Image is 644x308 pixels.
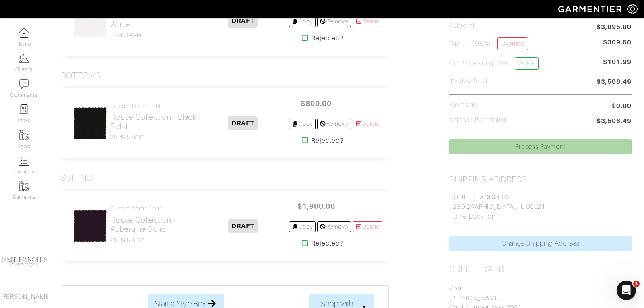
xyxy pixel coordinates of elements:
a: Delete [353,221,382,232]
h2: House Collection - Aubergine Solid [110,215,198,234]
h4: V6-49146046 [110,134,198,141]
h5: Balance Remaining [449,116,506,124]
h2: Credit Card [449,264,504,275]
iframe: Intercom live chat [617,281,636,300]
h4: S7-49145446 [110,32,198,39]
span: DRAFT [228,219,258,233]
p: [STREET_ADDRESS] [GEOGRAPHIC_DATA], IL 60521 Home Location [449,192,632,221]
strong: Rejected? [311,33,344,43]
h5: Invoice Total [449,77,487,85]
a: Process Payment [449,139,632,154]
img: reminder-icon-8004d30b9f0a5d33ae49ab947aed9ed385cf756f9e5892f1edd6e32f2345188e.png [19,104,29,114]
span: DRAFT [228,14,258,28]
h5: Subtotal [449,22,474,30]
h5: CC Processing 2.9% [449,57,538,70]
span: $3,095.00 [597,22,632,33]
img: garments-icon-b7da505a4dc4fd61783c78ac3ca0ef83fa9d6f193b1c9dc38574b1d14d53ca28.png [19,130,29,140]
img: garmentier-logo-header-white-b43fb05a5012e4ada735d5af1a66efaba907eab6374d6393d1fbf88cb4ef424d.png [554,2,627,16]
span: $309.50 [603,37,632,47]
a: Change Shipping Address [449,236,632,251]
a: Custom Dress Pant House Collection - Black Solid V6-49146046 [110,103,198,142]
img: PCLNVaEUNUjUBU86uP3nRxqz [73,209,107,243]
h4: Custom Dress Pant [110,103,198,110]
a: Override [497,37,528,50]
img: 2jDc3e8BCxu5G8c1jwENtQtw [73,106,107,140]
h3: Bottoms [61,71,101,81]
span: $1,900.00 [292,198,341,215]
a: Copy [289,16,316,27]
a: Remove [317,16,351,27]
span: $800.00 [292,95,341,112]
a: Custom Sport Coat House Collection - Aubergine Solid Z5-49146106 [110,205,198,244]
span: $3,506.49 [597,116,632,127]
h4: Custom Sport Coat [110,205,198,212]
h2: House Collection - Black Solid [110,112,198,131]
span: $3,506.49 [597,77,632,88]
a: Copy [289,119,316,129]
a: Waive [515,57,538,70]
img: garments-icon-b7da505a4dc4fd61783c78ac3ca0ef83fa9d6f193b1c9dc38574b1d14d53ca28.png [19,181,29,191]
img: orders-icon-0abe47150d42831381b5fb84f609e132dff9fe21cb692f30cb5eec754e2cba89.png [19,156,29,166]
img: dashboard-icon-dbcd8f5a0b271acd01030246c82b418ddd0df26cd7fceb0bd07c9910d44c42f6.png [19,28,29,38]
span: 1 [633,281,640,287]
span: $101.99 [603,57,632,73]
img: gear-icon-white-bd11855cb880d31180b6d7d6211b90ccbf57a29d726f0c71d8c61bd08dd39cc2.png [627,4,638,14]
span: DRAFT [228,116,258,130]
h4: Z5-49146106 [110,237,198,244]
a: Remove [317,119,351,129]
h5: Tax ( : 10.0%) [449,37,528,50]
h2: Shipping Address [449,175,527,185]
a: Delete [353,119,382,129]
a: Copy [289,221,316,232]
a: Remove [317,221,351,232]
strong: Rejected? [311,136,344,146]
a: Delete [353,16,382,27]
span: $0.00 [612,101,632,111]
img: 5gcxCdt8ULjSL5GttYGXuZsW [73,4,107,38]
h3: Suiting [61,173,93,183]
strong: Rejected? [311,239,344,248]
img: comment-icon-a0a6a9ef722e966f86d9cbdc48e553b5cf19dbc54f86b18d962a5391bc8f6eb6.png [19,79,29,89]
img: clients-icon-6bae9207a08558b7cb47a8932f037763ab4055f8c8b6bfacd5dc20c3e0201464.png [19,53,29,63]
h5: Payments [449,101,478,109]
h2: House Collection - White [110,10,198,29]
